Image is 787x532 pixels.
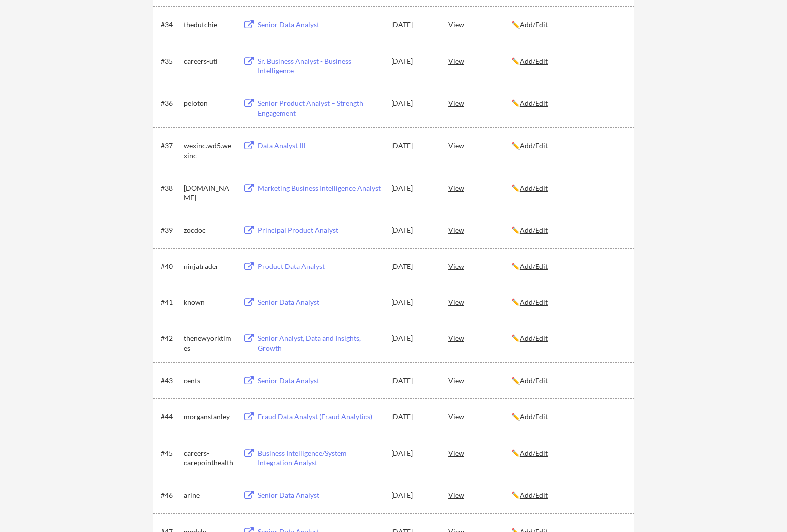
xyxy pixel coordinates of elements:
[391,448,435,458] div: [DATE]
[184,141,234,160] div: wexinc.wd5.wexinc
[511,183,625,193] div: ✏️
[520,20,548,29] u: Add/Edit
[184,333,234,353] div: thenewyorktimes
[511,262,625,271] div: ✏️
[391,98,435,108] div: [DATE]
[520,298,548,306] u: Add/Edit
[448,179,511,197] div: View
[258,98,382,118] div: Senior Product Analyst – Strength Engagement
[391,376,435,386] div: [DATE]
[520,141,548,150] u: Add/Edit
[520,262,548,270] u: Add/Edit
[258,225,382,235] div: Principal Product Analyst
[258,297,382,307] div: Senior Data Analyst
[520,184,548,192] u: Add/Edit
[520,449,548,457] u: Add/Edit
[448,329,511,347] div: View
[258,56,382,76] div: Sr. Business Analyst - Business Intelligence
[511,225,625,235] div: ✏️
[520,376,548,385] u: Add/Edit
[511,376,625,386] div: ✏️
[184,225,234,235] div: zocdoc
[511,448,625,458] div: ✏️
[391,20,435,30] div: [DATE]
[391,297,435,307] div: [DATE]
[161,141,180,151] div: #37
[520,57,548,65] u: Add/Edit
[161,98,180,108] div: #36
[448,52,511,70] div: View
[520,226,548,234] u: Add/Edit
[511,56,625,66] div: ✏️
[520,334,548,342] u: Add/Edit
[448,221,511,239] div: View
[161,56,180,66] div: #35
[391,225,435,235] div: [DATE]
[161,262,180,271] div: #40
[448,444,511,462] div: View
[184,448,234,468] div: careers-carepointhealth
[448,15,511,33] div: View
[448,136,511,154] div: View
[511,333,625,343] div: ✏️
[520,491,548,499] u: Add/Edit
[511,98,625,108] div: ✏️
[520,99,548,107] u: Add/Edit
[391,412,435,422] div: [DATE]
[391,56,435,66] div: [DATE]
[391,183,435,193] div: [DATE]
[258,448,382,468] div: Business Intelligence/System Integration Analyst
[258,333,382,353] div: Senior Analyst, Data and Insights, Growth
[448,486,511,504] div: View
[161,490,180,500] div: #46
[184,183,234,203] div: [DOMAIN_NAME]
[161,412,180,422] div: #44
[184,490,234,500] div: arine
[258,490,382,500] div: Senior Data Analyst
[391,262,435,271] div: [DATE]
[258,141,382,151] div: Data Analyst III
[184,262,234,271] div: ninjatrader
[184,98,234,108] div: peloton
[161,225,180,235] div: #39
[258,376,382,386] div: Senior Data Analyst
[391,490,435,500] div: [DATE]
[161,376,180,386] div: #43
[511,412,625,422] div: ✏️
[184,297,234,307] div: known
[161,297,180,307] div: #41
[511,141,625,151] div: ✏️
[258,183,382,193] div: Marketing Business Intelligence Analyst
[448,94,511,112] div: View
[511,20,625,30] div: ✏️
[258,20,382,30] div: Senior Data Analyst
[258,262,382,271] div: Product Data Analyst
[184,20,234,30] div: thedutchie
[391,333,435,343] div: [DATE]
[184,376,234,386] div: cents
[258,412,382,422] div: Fraud Data Analyst (Fraud Analytics)
[448,407,511,425] div: View
[448,257,511,275] div: View
[511,297,625,307] div: ✏️
[391,141,435,151] div: [DATE]
[520,412,548,421] u: Add/Edit
[448,293,511,311] div: View
[511,490,625,500] div: ✏️
[184,412,234,422] div: morganstanley
[161,448,180,458] div: #45
[184,56,234,66] div: careers-uti
[161,333,180,343] div: #42
[448,371,511,389] div: View
[161,183,180,193] div: #38
[161,20,180,30] div: #34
